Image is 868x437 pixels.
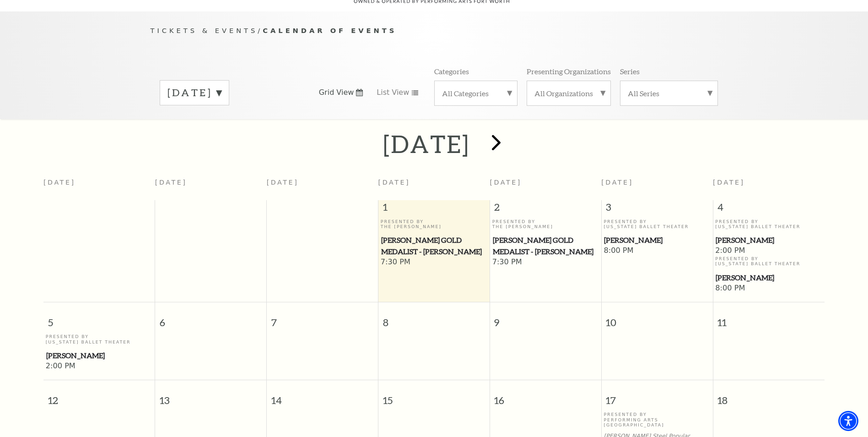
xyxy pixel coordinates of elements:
span: 8 [378,302,490,334]
span: 14 [267,380,378,412]
p: Presented By The [PERSON_NAME] [492,219,599,229]
label: All Organizations [534,88,603,98]
span: 5 [43,302,155,334]
span: 9 [490,302,601,334]
span: 13 [155,380,266,412]
th: [DATE] [43,173,155,200]
span: 1 [378,200,490,218]
p: Categories [434,66,469,76]
p: / [151,25,718,37]
span: Grid View [319,87,354,98]
span: List View [377,87,409,98]
span: 18 [713,380,825,412]
span: [PERSON_NAME] [604,235,710,246]
span: 11 [713,302,825,334]
span: [PERSON_NAME] [716,272,822,284]
span: 16 [490,380,601,412]
p: Presenting Organizations [527,66,611,76]
label: [DATE] [167,86,221,100]
p: Series [620,66,640,76]
label: All Categories [442,88,510,98]
span: 17 [602,380,713,412]
span: 15 [378,380,490,412]
p: Presented By [US_STATE] Ballet Theater [46,334,153,344]
span: 7:30 PM [492,257,599,268]
h2: [DATE] [383,129,469,158]
p: Presented By [US_STATE] Ballet Theater [715,256,822,267]
span: 12 [43,380,155,412]
span: [DATE] [713,179,745,186]
p: Presented By [US_STATE] Ballet Theater [604,219,710,229]
span: [PERSON_NAME] [716,235,822,246]
span: [PERSON_NAME] Gold Medalist - [PERSON_NAME] [381,235,487,257]
p: Presented By Performing Arts [GEOGRAPHIC_DATA] [604,412,710,427]
span: 7:30 PM [381,257,487,268]
span: Calendar of Events [263,27,397,34]
span: [DATE] [378,179,410,186]
p: Presented By The [PERSON_NAME] [381,219,487,229]
span: 3 [602,200,713,218]
span: 2 [490,200,601,218]
span: 2:00 PM [46,361,153,371]
span: 8:00 PM [604,246,710,256]
span: [DATE] [490,179,522,186]
label: All Series [628,88,710,98]
span: [PERSON_NAME] Gold Medalist - [PERSON_NAME] [493,235,598,257]
span: [DATE] [601,179,633,186]
span: 6 [155,302,266,334]
span: Tickets & Events [151,27,258,34]
div: Accessibility Menu [838,411,858,431]
th: [DATE] [267,173,378,200]
span: 4 [713,200,825,218]
span: 10 [602,302,713,334]
span: 8:00 PM [715,284,822,294]
th: [DATE] [155,173,267,200]
button: next [478,128,512,160]
span: [PERSON_NAME] [46,350,152,361]
span: 2:00 PM [715,246,822,256]
p: Presented By [US_STATE] Ballet Theater [715,219,822,229]
span: 7 [267,302,378,334]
